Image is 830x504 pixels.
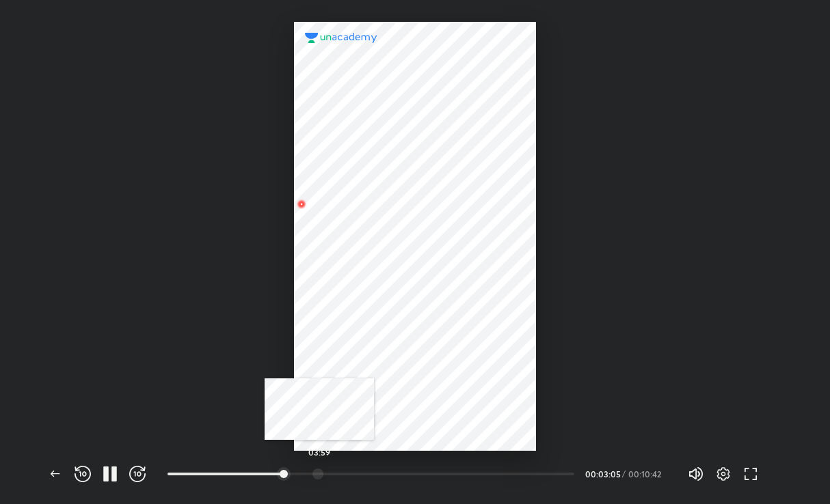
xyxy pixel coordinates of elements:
div: 00:03:05 [585,470,619,478]
div: / [622,470,626,478]
img: wMgqJGBwKWe8AAAAABJRU5ErkJggg== [293,196,310,212]
div: 00:10:42 [628,470,666,478]
img: logo.2a7e12a2.svg [305,33,377,44]
h5: 03:59 [308,448,330,456]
